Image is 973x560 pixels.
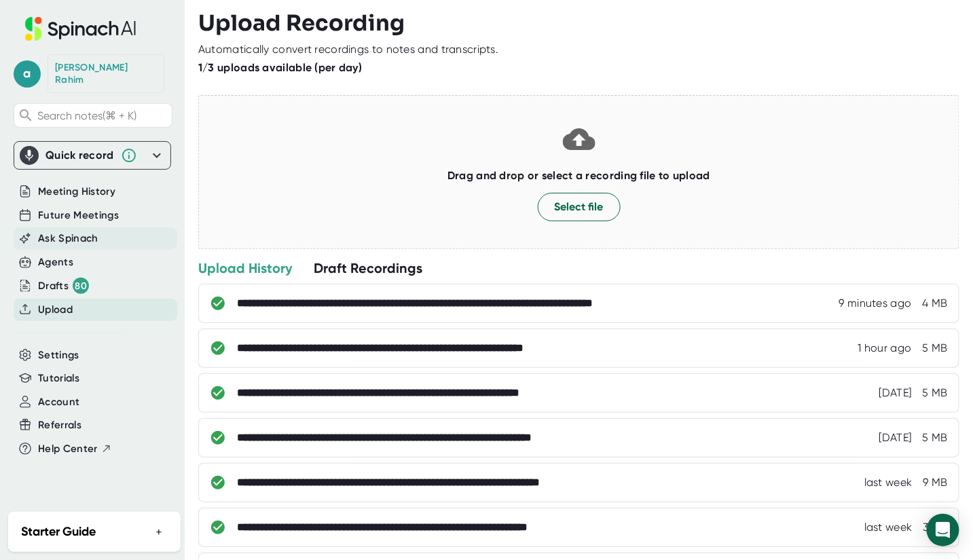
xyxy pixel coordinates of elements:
button: Drafts 80 [38,278,89,294]
div: Upload History [198,259,292,277]
div: 4 MB [923,297,948,310]
button: Agents [38,255,73,270]
div: Draft Recordings [314,259,422,277]
div: 9 MB [923,476,948,489]
button: Upload [38,302,73,318]
div: 80 [73,278,89,294]
button: + [150,522,168,542]
div: Abdul Rahim [55,62,157,86]
div: 9/8/2025, 7:38:00 AM [879,431,912,445]
div: 3 MB [923,521,948,534]
h2: Starter Guide [21,523,96,541]
div: 9/5/2025, 7:56:00 AM [864,476,913,489]
div: 9/5/2025, 7:55:48 AM [864,521,913,534]
div: Quick record [45,149,114,162]
button: Future Meetings [38,208,119,223]
b: 1/3 uploads available (per day) [198,61,362,74]
button: Account [38,394,79,410]
button: Meeting History [38,184,115,200]
button: Tutorials [38,371,79,386]
button: Ask Spinach [38,231,98,246]
div: 9/8/2025, 7:38:34 AM [879,386,912,400]
div: 5 MB [923,431,948,445]
span: Search notes (⌘ + K) [37,109,136,122]
span: Select file [555,199,604,215]
div: 9/12/2025, 8:51:37 AM [839,297,912,310]
div: Open Intercom Messenger [927,514,959,546]
div: Automatically convert recordings to notes and transcripts. [198,43,498,56]
b: Drag and drop or select a recording file to upload [447,169,710,182]
div: 9/12/2025, 7:58:45 AM [858,341,912,355]
div: 5 MB [923,386,948,400]
div: 5 MB [923,341,948,355]
div: Drafts [38,278,89,294]
div: Quick record [20,142,165,169]
button: Settings [38,348,79,363]
h3: Upload Recording [198,10,959,36]
span: Help Center [38,441,98,457]
span: a [14,60,41,88]
button: Select file [538,193,621,221]
button: Referrals [38,417,81,433]
button: Help Center [38,441,112,457]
